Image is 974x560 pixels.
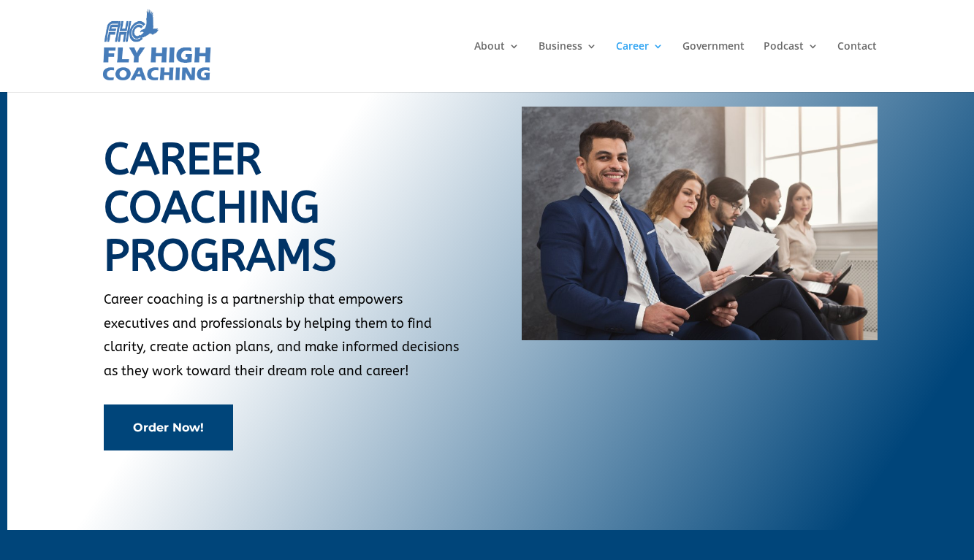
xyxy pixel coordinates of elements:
[837,41,877,92] a: Contact
[616,41,663,92] a: Career
[104,404,233,450] a: Order Now!
[539,41,597,92] a: Business
[682,41,745,92] a: Government
[522,107,878,340] img: job search
[104,288,460,383] p: Career coaching is a partnership that empowers executives and professionals by helping them to fi...
[100,7,212,85] img: Fly High Coaching
[764,41,818,92] a: Podcast
[474,41,520,92] a: About
[104,134,337,282] span: CareeR coaching programs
